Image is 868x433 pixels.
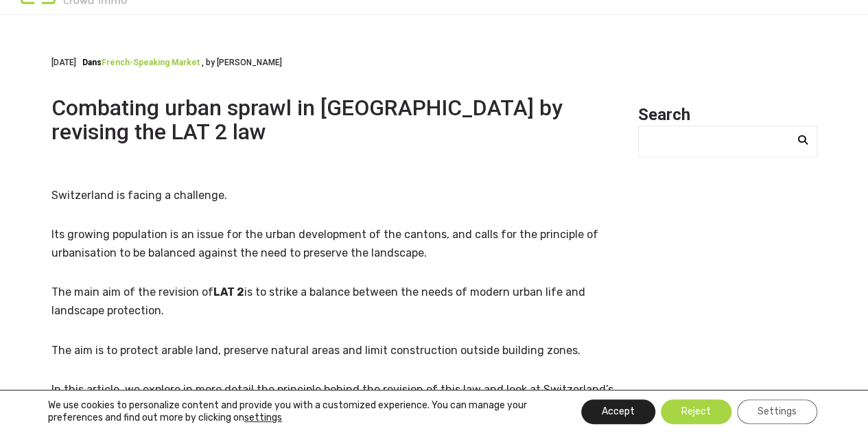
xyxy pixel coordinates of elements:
span: Switzerland is facing a challenge. [51,189,227,202]
button: Settings [737,399,817,424]
h1: Combating urban sprawl in [GEOGRAPHIC_DATA] by revising the LAT 2 law [51,96,622,144]
p: We use cookies to personalize content and provide you with a customized experience. You can manag... [48,399,552,424]
b: LAT 2 [213,285,244,299]
h2: Search [638,104,817,126]
button: Reject [661,399,731,424]
span: Dans [82,58,102,67]
div: [DATE] [51,56,282,69]
button: settings [244,412,282,424]
button: Accept [581,399,655,424]
span: Its growing population is an issue for the urban development of the cantons, and calls for the pr... [51,228,598,259]
span: The main aim of the revision of is to strike a balance between the needs of modern urban life and... [51,285,585,317]
a: French-speaking market [102,58,200,67]
span: In this article, we explore in more detail the principle behind the revision of this law and look... [51,383,613,414]
span: The aim is to protect arable land, preserve natural areas and limit construction outside building... [51,344,580,357]
span: , by [PERSON_NAME] [202,58,282,67]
